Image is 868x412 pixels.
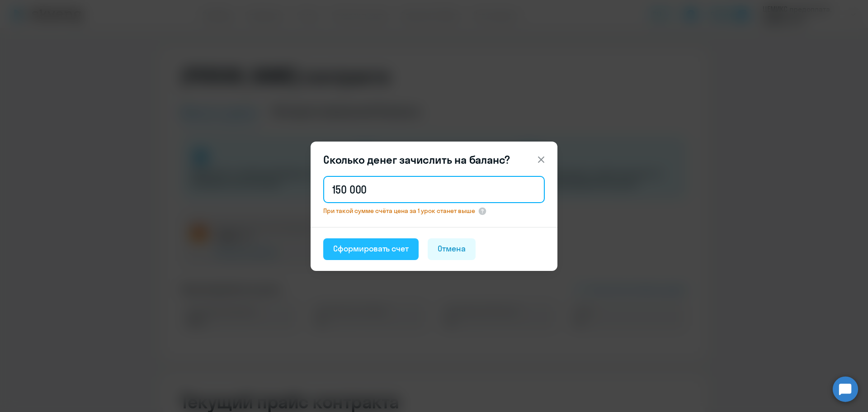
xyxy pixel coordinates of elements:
div: Отмена [438,243,466,255]
input: 1 000 000 000 ₽ [323,176,545,203]
button: Отмена [428,238,476,260]
div: Сформировать счет [333,243,409,255]
header: Сколько денег зачислить на баланс? [311,152,557,167]
span: При такой сумме счёта цена за 1 урок станет выше [323,207,475,215]
button: Сформировать счет [323,238,419,260]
